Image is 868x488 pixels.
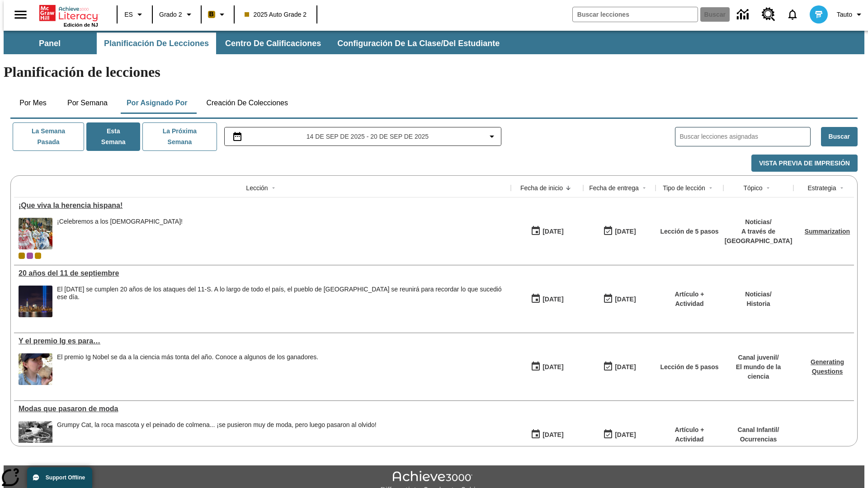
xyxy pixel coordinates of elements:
[615,361,636,373] div: [DATE]
[246,183,268,192] div: Lección
[19,269,506,277] div: 20 años del 11 de septiembre
[563,183,574,193] button: Sort
[204,6,231,23] button: Boost El color de la clase es anaranjado claro. Cambiar el color de la clase.
[615,226,636,237] div: [DATE]
[19,353,52,385] img: Una joven lame una piedra, o hueso, al aire libre.
[57,353,318,361] div: El premio Ig Nobel se da a la ciencia más tonta del año. Conoce a algunos de los ganadores.
[19,405,506,413] div: Modas que pasaron de moda
[725,227,793,246] p: A través de [GEOGRAPHIC_DATA]
[836,183,847,193] button: Sort
[120,6,149,23] button: Lenguaje: ES, Selecciona un idioma
[745,299,771,309] p: Historia
[528,358,566,375] button: 09/14/25: Primer día en que estuvo disponible la lección
[837,10,852,19] span: Tauto
[807,183,836,192] div: Estrategia
[738,435,779,444] p: Ocurrencias
[821,127,858,146] button: Buscar
[307,132,429,141] span: 14 de sep de 2025 - 20 de sep de 2025
[228,131,498,142] button: Seleccione el intervalo de fechas opción del menú
[660,290,719,309] p: Artículo + Actividad
[781,3,804,26] a: Notificaciones
[763,183,774,193] button: Sort
[57,286,506,317] div: El 11 de septiembre de 2021 se cumplen 20 años de los ataques del 11-S. A lo largo de todo el paí...
[4,64,864,80] h1: Planificación de lecciones
[4,31,864,54] div: Subbarra de navegación
[13,122,84,151] button: La semana pasada
[615,429,636,441] div: [DATE]
[19,253,25,259] span: Clase actual
[19,337,506,345] div: Y el premio Ig es para…
[705,183,716,193] button: Sort
[725,217,793,227] p: Noticias /
[528,223,566,240] button: 09/15/25: Primer día en que estuvo disponible la lección
[19,218,52,249] img: dos filas de mujeres hispanas en un desfile que celebra la cultura hispana. Las mujeres lucen col...
[57,218,183,225] div: ¡Celebremos a los [DEMOGRAPHIC_DATA]!
[10,92,56,114] button: Por mes
[199,92,295,114] button: Creación de colecciones
[19,269,506,277] a: 20 años del 11 de septiembre, Lecciones
[64,22,98,28] span: Edición de NJ
[833,6,868,23] button: Perfil/Configuración
[39,4,98,22] a: Portada
[573,7,698,22] input: Buscar campo
[57,421,377,453] div: Grumpy Cat, la roca mascota y el peinado de colmena... ¡se pusieron muy de moda, pero luego pasar...
[600,358,639,375] button: 09/14/25: Último día en que podrá accederse la lección
[156,6,198,23] button: Grado: Grado 2, Elige un grado
[660,362,718,372] p: Lección de 5 pasos
[805,228,850,235] a: Summarization
[804,3,833,26] button: Escoja un nuevo avatar
[46,474,85,481] span: Support Offline
[486,131,497,142] svg: Collapse Date Range Filter
[97,33,216,54] button: Planificación de lecciones
[119,92,195,114] button: Por asignado por
[542,294,563,305] div: [DATE]
[57,286,506,301] div: El [DATE] se cumplen 20 años de los ataques del 11-S. A lo largo de todo el país, el pueblo de [G...
[57,421,377,429] div: Grumpy Cat, la roca mascota y el peinado de colmena... ¡se pusieron muy de moda, pero luego pasar...
[528,426,566,443] button: 07/19/25: Primer día en que estuvo disponible la lección
[330,33,507,54] button: Configuración de la clase/del estudiante
[39,3,98,28] div: Portada
[600,426,639,443] button: 06/30/26: Último día en que podrá accederse la lección
[738,425,779,435] p: Canal Infantil /
[19,202,506,210] a: ¡Que viva la herencia hispana!, Lecciones
[27,253,33,259] div: OL 2025 Auto Grade 3
[4,33,508,54] div: Subbarra de navegación
[756,2,781,27] a: Centro de recursos, Se abrirá en una pestaña nueva.
[542,429,563,441] div: [DATE]
[245,10,307,19] span: 2025 Auto Grade 2
[639,183,650,193] button: Sort
[142,122,217,151] button: La próxima semana
[7,1,34,28] button: Abrir el menú lateral
[728,353,789,362] p: Canal juvenil /
[615,294,636,305] div: [DATE]
[731,2,756,27] a: Centro de información
[268,183,279,193] button: Sort
[57,353,318,385] div: El premio Ig Nobel se da a la ciencia más tonta del año. Conoce a algunos de los ganadores.
[19,202,506,210] div: ¡Que viva la herencia hispana!
[728,362,789,381] p: El mundo de la ciencia
[35,253,41,259] div: New 2025 class
[663,183,705,192] div: Tipo de lección
[19,286,52,317] img: Tributo con luces en la ciudad de Nueva York desde el Parque Estatal Liberty (Nueva Jersey)
[19,337,506,345] a: Y el premio Ig es para…, Lecciones
[600,223,639,240] button: 09/21/25: Último día en que podrá accederse la lección
[57,218,183,249] div: ¡Celebremos a los hispanoamericanos!
[589,183,639,192] div: Fecha de entrega
[5,33,95,54] button: Panel
[19,421,52,453] img: foto en blanco y negro de una chica haciendo girar unos hula-hulas en la década de 1950
[743,183,762,192] div: Tópico
[660,425,719,444] p: Artículo + Actividad
[520,183,563,192] div: Fecha de inicio
[751,155,858,172] button: Vista previa de impresión
[680,130,810,143] input: Buscar lecciones asignadas
[19,405,506,413] a: Modas que pasaron de moda, Lecciones
[660,227,718,236] p: Lección de 5 pasos
[209,9,214,20] span: B
[810,5,828,23] img: avatar image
